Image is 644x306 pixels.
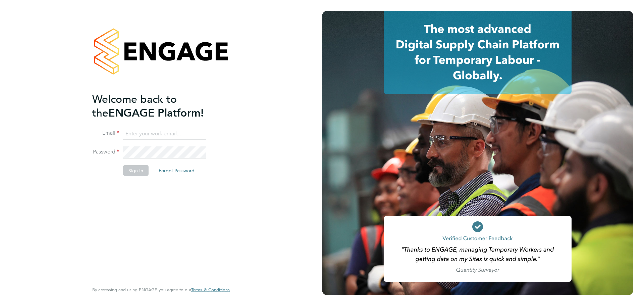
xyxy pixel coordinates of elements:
input: Enter your work email... [123,128,206,140]
h2: ENGAGE Platform! [92,92,223,120]
button: Sign In [123,165,149,176]
span: By accessing and using ENGAGE you agree to our [92,287,230,293]
label: Password [92,148,119,156]
span: Welcome back to the [92,92,177,119]
a: Terms & Conditions [191,287,230,293]
button: Forgot Password [153,165,200,176]
label: Email [92,130,119,137]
